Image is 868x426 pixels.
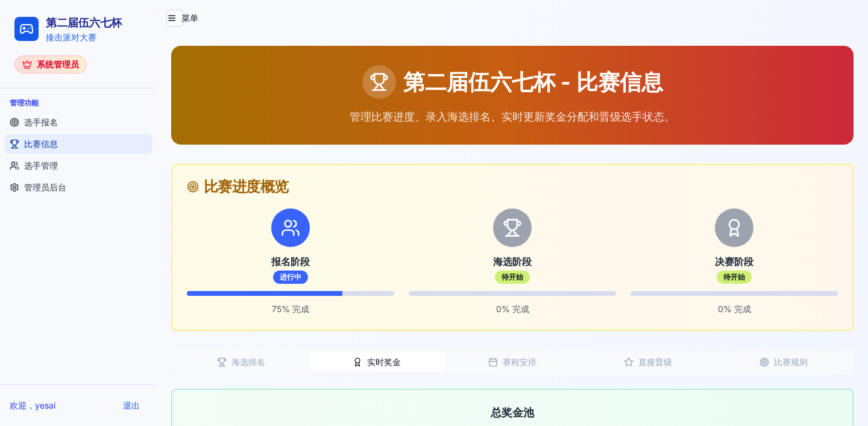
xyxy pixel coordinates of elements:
[24,138,58,150] span: 比赛信息
[187,303,394,315] p: 75 % 完成
[24,116,58,128] span: 选手报名
[174,352,309,372] button: 海选排名
[46,31,122,43] p: 揍击派对大赛
[631,254,838,269] h3: 决赛阶段
[187,180,838,194] div: 比赛进度概览
[181,12,183,24] span: 菜单
[273,271,308,284] div: 进行中
[5,113,152,132] a: 选手报名
[37,58,79,70] span: 系统管理员
[187,254,394,269] h3: 报名阶段
[310,108,715,125] p: 管理比赛进度、录入海选排名、实时更新奖金分配和晋级选手状态。
[580,352,715,372] button: 直接晋级
[116,395,147,416] button: 退出
[309,352,445,372] button: 实时奖金
[5,134,152,154] a: 比赛信息
[403,70,663,94] h1: 第二届伍六七杯 - 比赛信息
[10,399,55,412] div: 欢迎， yesai
[409,254,616,269] h3: 海选阶段
[187,404,838,421] h3: 总奖金池
[46,14,122,31] h1: 第二届伍六七杯
[5,178,152,197] a: 管理员后台
[715,352,851,372] button: 比赛规则
[5,156,152,175] a: 选手管理
[409,303,616,315] p: 0 % 完成
[445,352,580,372] button: 赛程安排
[24,160,58,172] span: 选手管理
[5,93,152,113] div: 管理功能
[495,271,530,284] div: 待开始
[166,10,183,27] button: 菜单
[717,271,752,284] div: 待开始
[631,303,838,315] p: 0 % 完成
[24,181,66,193] span: 管理员后台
